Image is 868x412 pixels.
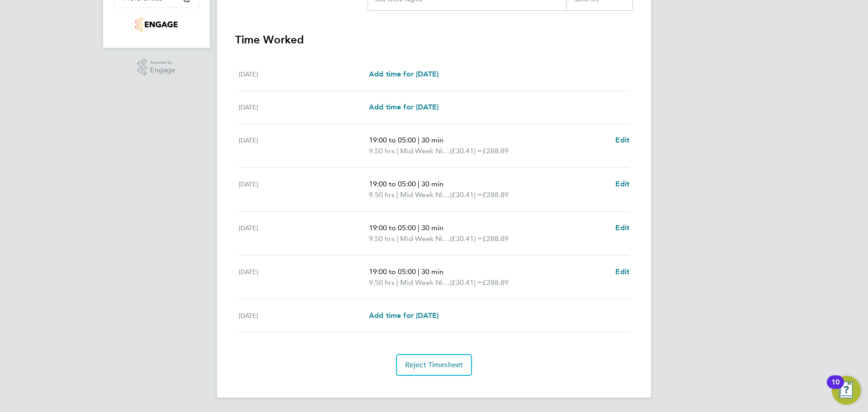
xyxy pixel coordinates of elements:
a: Edit [615,135,629,146]
span: Mid Week Nights [400,146,450,156]
div: [DATE] [239,102,369,113]
img: tribuildsolutions-logo-retina.png [135,17,177,32]
span: 9.50 hrs [369,278,395,287]
div: [DATE] [239,179,369,200]
a: Edit [615,223,629,233]
span: Engage [150,66,175,74]
span: 9.50 hrs [369,147,395,155]
a: Powered byEngage [137,59,176,76]
button: Reject Timesheet [396,354,472,376]
span: | [396,234,398,243]
span: Add time for [DATE] [369,103,439,111]
a: Edit [615,179,629,189]
a: Edit [615,266,629,277]
span: | [418,223,420,232]
span: Mid Week Nights [400,189,450,200]
span: 19:00 to 05:00 [369,180,416,188]
span: Edit [615,136,629,144]
div: [DATE] [239,223,369,244]
a: Go to home page [114,17,199,32]
span: Edit [615,223,629,232]
button: Open Resource Center, 10 new notifications [832,376,861,405]
div: [DATE] [239,310,369,321]
span: 30 min [421,267,443,276]
div: [DATE] [239,266,369,288]
span: | [418,180,420,188]
span: 19:00 to 05:00 [369,136,416,144]
span: 9.50 hrs [369,234,395,243]
div: [DATE] [239,69,369,80]
a: Add time for [DATE] [369,69,439,80]
span: Edit [615,267,629,276]
span: 19:00 to 05:00 [369,267,416,276]
span: Edit [615,180,629,188]
span: Powered by [150,59,175,66]
span: £288.89 [482,234,509,243]
span: 30 min [421,180,443,188]
h3: Time Worked [235,33,633,47]
span: (£30.41) = [450,147,482,155]
a: Add time for [DATE] [369,102,439,113]
span: Add time for [DATE] [369,311,439,320]
span: | [396,190,398,199]
span: Add time for [DATE] [369,70,439,78]
span: | [396,147,398,155]
span: | [396,278,398,287]
span: £288.89 [482,190,509,199]
span: | [418,267,420,276]
span: £288.89 [482,147,509,155]
span: Mid Week Nights [400,233,450,244]
div: [DATE] [239,135,369,156]
a: Add time for [DATE] [369,310,439,321]
span: Reject Timesheet [405,360,463,369]
span: (£30.41) = [450,234,482,243]
span: (£30.41) = [450,278,482,287]
div: 10 [831,382,840,394]
span: 30 min [421,136,443,144]
span: 30 min [421,223,443,232]
span: (£30.41) = [450,190,482,199]
span: £288.89 [482,278,509,287]
span: | [418,136,420,144]
span: 19:00 to 05:00 [369,223,416,232]
span: 9.50 hrs [369,190,395,199]
span: Mid Week Nights [400,277,450,288]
